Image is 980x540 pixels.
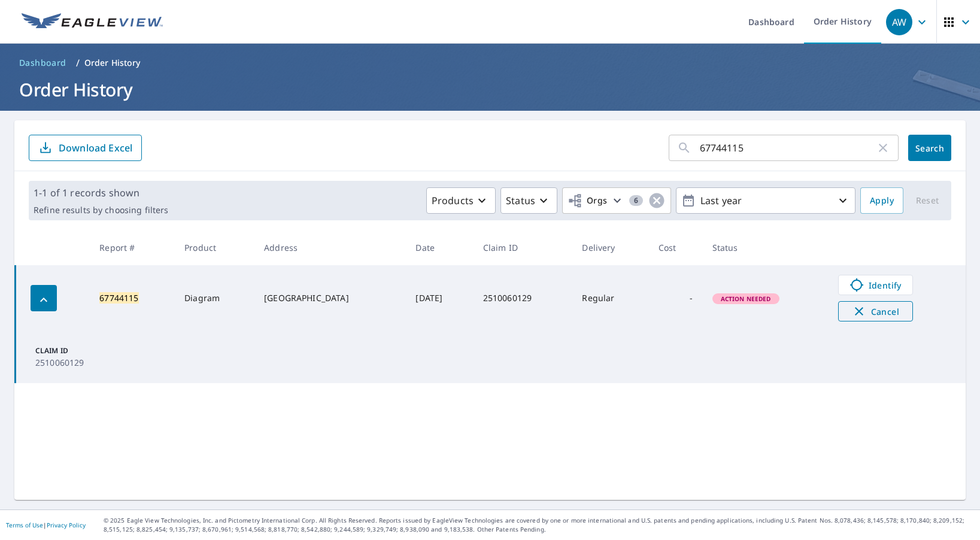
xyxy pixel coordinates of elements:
[714,295,778,303] span: Action Needed
[838,275,913,295] a: Identify
[19,57,66,69] span: Dashboard
[14,53,71,72] a: Dashboard
[572,230,648,265] th: Delivery
[35,345,102,356] p: Claim ID
[649,265,703,331] td: -
[908,135,951,161] button: Search
[846,278,905,292] span: Identify
[104,516,974,534] p: © 2025 Eagle View Technologies, Inc. and Pictometry International Corp. All Rights Reserved. Repo...
[629,196,643,205] span: 6
[474,265,573,331] td: 2510060129
[838,301,913,321] button: Cancel
[506,193,535,208] p: Status
[59,141,132,154] p: Download Excel
[22,13,163,31] img: EV Logo
[676,187,855,214] button: Last year
[860,187,903,214] button: Apply
[572,265,648,331] td: Regular
[432,193,474,208] p: Products
[47,521,86,529] a: Privacy Policy
[562,187,671,214] button: Orgs6
[34,186,168,200] p: 1-1 of 1 records shown
[254,230,406,265] th: Address
[851,304,900,318] span: Cancel
[264,292,396,304] div: [GEOGRAPHIC_DATA]
[406,230,473,265] th: Date
[90,230,175,265] th: Report #
[703,230,829,265] th: Status
[14,77,966,102] h1: Order History
[568,193,608,208] span: Orgs
[84,57,141,69] p: Order History
[35,356,102,369] p: 2510060129
[6,521,43,529] a: Terms of Use
[99,292,138,304] mark: 67744115
[696,190,836,211] p: Last year
[175,230,254,265] th: Product
[474,230,573,265] th: Claim ID
[6,521,86,529] p: |
[34,205,168,216] p: Refine results by choosing filters
[870,193,894,208] span: Apply
[175,265,254,331] td: Diagram
[29,135,142,161] button: Download Excel
[918,142,942,154] span: Search
[886,9,912,35] div: AW
[700,131,876,165] input: Address, Report #, Claim ID, etc.
[500,187,557,214] button: Status
[14,53,966,72] nav: breadcrumb
[649,230,703,265] th: Cost
[426,187,496,214] button: Products
[406,265,473,331] td: [DATE]
[76,56,80,70] li: /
